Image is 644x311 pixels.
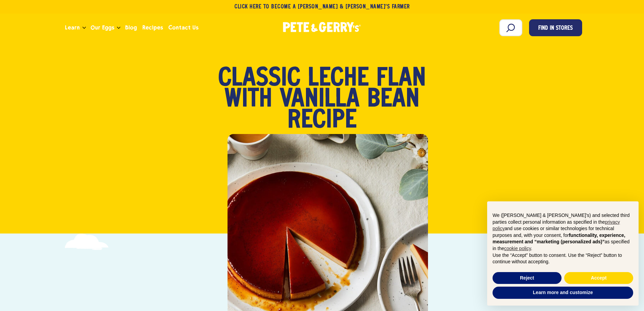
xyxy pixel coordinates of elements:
span: Blog [125,23,137,32]
button: Accept [564,272,633,284]
span: Recipe [287,110,357,131]
span: Find in Stores [538,24,573,33]
span: Recipes [142,23,163,32]
p: We ([PERSON_NAME] & [PERSON_NAME]'s) and selected third parties collect personal information as s... [493,212,633,252]
a: Recipes [140,19,166,37]
span: Bean [367,89,420,110]
span: Our Eggs [91,23,114,32]
p: Use the “Accept” button to consent. Use the “Reject” button to continue without accepting. [493,252,633,265]
span: With [224,89,272,110]
a: Blog [122,19,140,37]
a: Contact Us [166,19,201,37]
span: Flan [376,68,426,89]
a: Our Eggs [88,19,117,37]
span: Contact Us [168,23,198,32]
button: Learn more and customize [493,287,633,299]
button: Open the dropdown menu for Our Eggs [117,27,120,29]
a: Learn [62,19,82,37]
span: Vanilla [280,89,360,110]
span: Classic [218,68,301,89]
button: Open the dropdown menu for Learn [82,27,86,29]
a: Find in Stores [529,19,582,36]
input: Search [499,19,522,36]
span: Leche [308,68,369,89]
span: Learn [65,23,80,32]
button: Reject [493,272,562,284]
a: cookie policy [504,246,531,251]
